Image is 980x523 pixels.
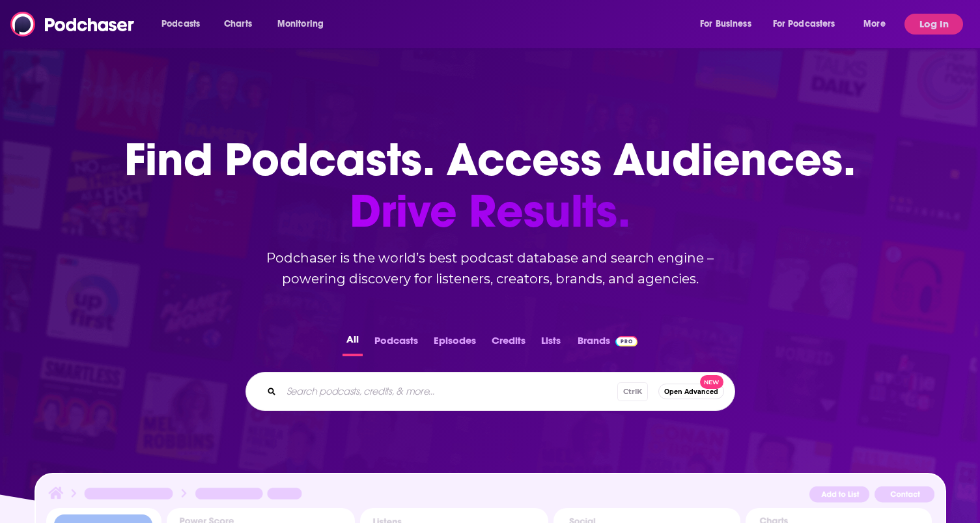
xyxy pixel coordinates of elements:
[152,14,217,35] button: open menu
[277,15,324,33] span: Monitoring
[764,14,854,35] button: open menu
[658,384,724,399] button: Open AdvancedNew
[537,331,565,356] button: Lists
[700,15,751,33] span: For Business
[664,388,718,395] span: Open Advanced
[904,14,963,35] button: Log In
[46,485,934,507] img: Podcast Insights Header
[230,247,751,289] h2: Podchaser is the world’s best podcast database and search engine – powering discovery for listene...
[854,14,902,35] button: open menu
[578,331,638,356] a: BrandsPodchaser Pro
[488,331,529,356] button: Credits
[430,331,480,356] button: Episodes
[371,331,422,356] button: Podcasts
[343,331,363,356] button: All
[124,186,856,237] span: Drive Results.
[615,336,638,346] img: Podchaser Pro
[216,14,260,35] a: Charts
[10,12,135,36] img: Podchaser - Follow, Share and Rate Podcasts
[863,15,886,33] span: More
[773,15,835,33] span: For Podcasters
[268,14,341,35] button: open menu
[691,14,768,35] button: open menu
[281,381,617,402] input: Search podcasts, credits, & more...
[245,372,735,411] div: Search podcasts, credits, & more...
[161,15,200,33] span: Podcasts
[124,134,856,237] h1: Find Podcasts. Access Audiences.
[617,382,648,401] span: Ctrl K
[700,375,723,389] span: New
[224,15,252,33] span: Charts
